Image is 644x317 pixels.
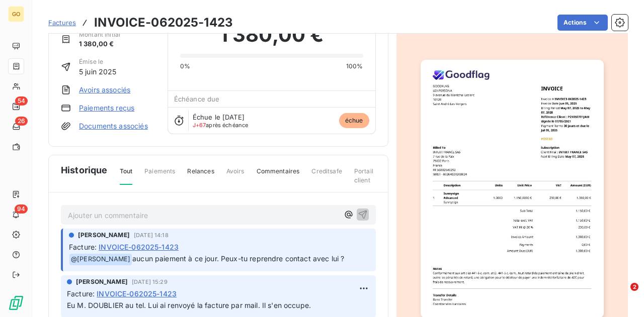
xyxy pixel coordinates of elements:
[8,295,24,311] img: Logo LeanPay
[134,232,169,238] span: [DATE] 14:18
[193,113,245,121] span: Échue le [DATE]
[97,288,177,299] span: INVOICE-062025-1423
[69,242,97,252] span: Facture :
[76,277,128,286] span: [PERSON_NAME]
[610,283,634,307] iframe: Intercom live chat
[79,66,117,77] span: 5 juin 2025
[79,103,134,113] a: Paiements reçus
[187,167,214,184] span: Relances
[79,85,130,95] a: Avoirs associés
[180,62,190,71] span: 0%
[15,117,28,126] span: 26
[346,62,363,71] span: 100%
[67,288,95,299] span: Facture :
[78,231,130,240] span: [PERSON_NAME]
[132,254,344,263] span: aucun paiement à ce jour. Peux-tu reprendre contact avec lui ?
[174,95,220,103] span: Échéance due
[48,18,76,28] a: Factures
[8,6,24,22] div: GO
[144,167,175,184] span: Paiements
[67,301,311,309] span: Eu M. DOUBLIER au tel. Lui ai renvoyé la facture par mail. Il s'en occupe.
[79,30,120,39] span: Montant initial
[354,167,376,193] span: Portail client
[94,14,233,32] h3: INVOICE-062025-1423
[79,121,148,131] a: Documents associés
[557,15,608,31] button: Actions
[120,167,133,185] span: Tout
[79,57,117,66] span: Émise le
[311,167,342,184] span: Creditsafe
[99,242,179,252] span: INVOICE-062025-1423
[257,167,300,184] span: Commentaires
[630,283,638,291] span: 2
[193,122,206,129] span: J+67
[132,279,168,285] span: [DATE] 15:29
[226,167,245,184] span: Avoirs
[48,19,76,27] span: Factures
[79,39,120,49] span: 1 380,00 €
[15,204,28,214] span: 94
[219,20,324,50] span: 1 380,00 €
[61,163,108,177] span: Historique
[15,96,28,105] span: 54
[193,122,249,128] span: après échéance
[69,254,132,265] span: @ [PERSON_NAME]
[339,113,369,128] span: échue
